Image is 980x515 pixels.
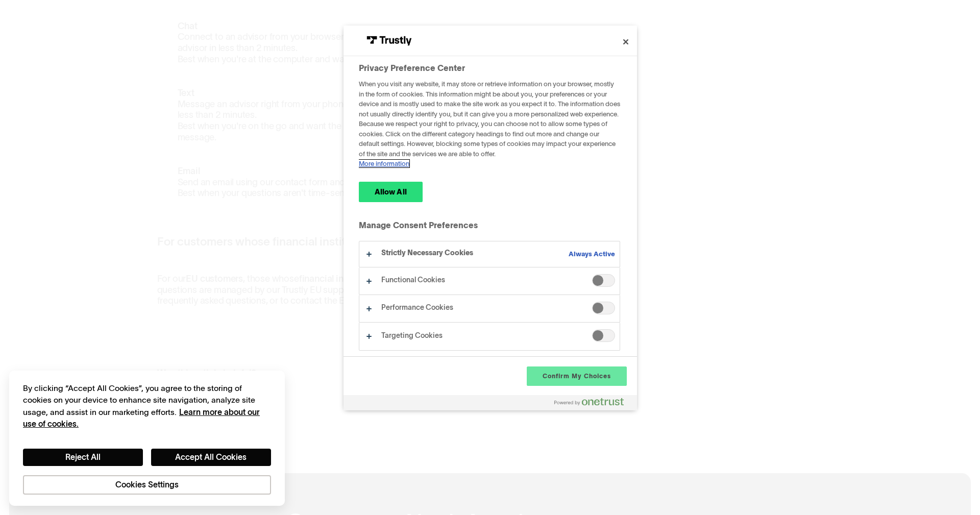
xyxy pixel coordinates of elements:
[361,31,417,51] img: Trustly Logo
[592,302,615,314] span: Performance Cookies
[359,182,423,202] button: Allow All
[359,160,409,167] a: More information about your privacy, opens in a new tab
[592,274,615,287] span: Functional Cookies
[9,371,285,506] div: Cookie banner
[592,329,615,342] span: Targeting Cookies
[344,26,637,410] div: Privacy Preference Center
[554,398,632,410] a: Powered by OneTrust Opens in a new Tab
[359,79,620,168] div: When you visit any website, it may store or retrieve information on your browser, mostly in the f...
[615,31,637,53] button: Close
[23,382,271,495] div: Privacy
[151,449,271,466] button: Accept All Cookies
[359,62,620,74] h2: Privacy Preference Center
[554,398,624,406] img: Powered by OneTrust Opens in a new Tab
[527,366,626,386] button: Confirm My Choices
[359,220,620,236] h3: Manage Consent Preferences
[23,449,143,466] button: Reject All
[359,31,420,51] div: Trustly Logo
[23,382,271,431] div: By clicking “Accept All Cookies”, you agree to the storing of cookies on your device to enhance s...
[344,26,637,410] div: Preference center
[23,475,271,495] button: Cookies Settings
